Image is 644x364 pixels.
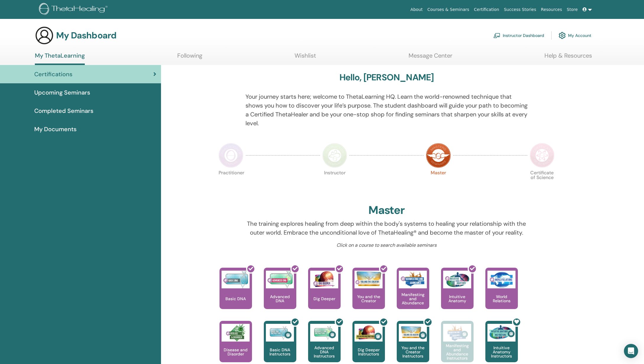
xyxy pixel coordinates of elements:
img: Instructor [322,143,347,168]
h2: Master [368,204,405,217]
a: Advanced DNA Advanced DNA [264,268,296,321]
a: Dig Deeper Dig Deeper [308,268,341,321]
a: Success Stories [502,4,539,15]
img: Intuitive Anatomy [443,271,471,288]
img: Master [426,143,451,168]
img: Dig Deeper [310,271,338,288]
a: Instructor Dashboard [493,29,544,42]
p: World Relations [485,295,518,303]
a: Intuitive Anatomy Intuitive Anatomy [441,268,474,321]
p: Dig Deeper [311,297,338,301]
p: Intuitive Anatomy [441,295,474,303]
img: Advanced DNA Instructors [310,324,338,342]
a: About [408,4,425,15]
h3: My Dashboard [56,30,116,41]
img: cog.svg [559,30,566,40]
span: Upcoming Seminars [34,88,90,97]
a: Message Center [409,52,452,64]
img: Manifesting and Abundance Instructors [443,324,471,342]
a: Courses & Seminars [425,4,472,15]
img: Dig Deeper Instructors [354,324,383,342]
img: Intuitive Anatomy Instructors [487,324,515,342]
a: My Account [559,29,591,42]
img: logo.png [39,3,110,16]
p: Instructor [322,170,347,195]
img: Manifesting and Abundance [399,271,427,288]
a: Certification [471,4,501,15]
a: Basic DNA Basic DNA [219,268,252,321]
a: Resources [539,4,565,15]
span: Completed Seminars [34,106,93,115]
p: You and the Creator Instructors [397,346,429,358]
a: Following [177,52,202,64]
p: Advanced DNA [264,295,296,303]
span: My Documents [34,125,77,134]
img: Basic DNA Instructors [266,324,294,342]
a: Store [565,4,580,15]
p: Certificate of Science [530,170,554,195]
img: Advanced DNA [266,271,294,288]
span: Certifications [34,70,72,79]
img: You and the Creator [354,271,383,287]
p: The training explores healing from deep within the body's systems to healing your relationship wi... [245,219,528,237]
img: Basic DNA [222,271,250,288]
a: Manifesting and Abundance Manifesting and Abundance [397,268,429,321]
p: You and the Creator [352,295,385,303]
p: Disease and Disorder [219,348,252,356]
img: chalkboard-teacher.svg [493,33,500,38]
div: Open Intercom Messenger [624,344,638,358]
img: Practitioner [219,143,243,168]
p: Intuitive Anatomy Instructors [485,346,518,358]
p: Advanced DNA Instructors [308,346,341,358]
a: Wishlist [295,52,316,64]
h3: Hello, [PERSON_NAME] [339,72,434,83]
img: You and the Creator Instructors [399,324,427,342]
p: Your journey starts here; welcome to ThetaLearning HQ. Learn the world-renowned technique that sh... [245,92,528,128]
img: generic-user-icon.jpg [35,26,54,45]
p: Manifesting and Abundance [397,292,429,305]
p: Manifesting and Abundance Instructors [441,344,474,360]
a: Help & Resources [544,52,592,64]
p: Basic DNA Instructors [264,348,296,356]
p: Dig Deeper Instructors [352,348,385,356]
a: My ThetaLearning [35,52,85,65]
img: World Relations [487,271,515,288]
p: Master [426,170,451,195]
p: Practitioner [219,170,243,195]
a: World Relations World Relations [485,268,518,321]
p: Click on a course to search available seminars [245,242,528,249]
a: You and the Creator You and the Creator [352,268,385,321]
img: Disease and Disorder [222,324,250,342]
img: Certificate of Science [530,143,554,168]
